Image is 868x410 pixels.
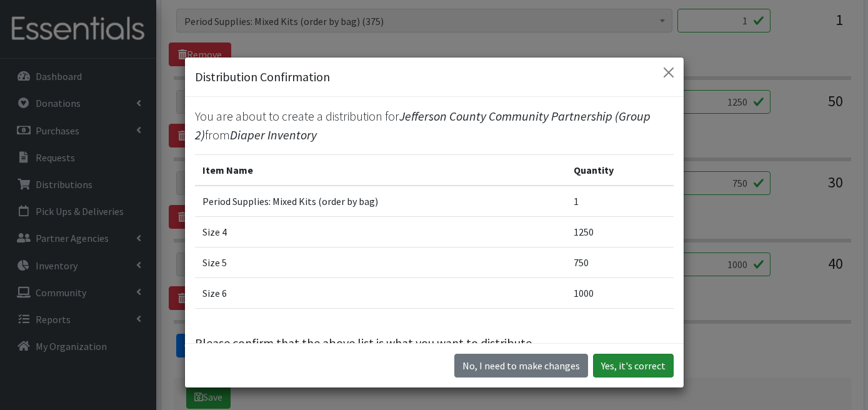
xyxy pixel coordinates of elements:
[195,334,674,352] p: Please confirm that the above list is what you want to distribute.
[195,217,566,247] td: Size 4
[195,247,566,278] td: Size 5
[566,278,674,309] td: 1000
[566,186,674,217] td: 1
[195,278,566,309] td: Size 6
[454,354,588,377] button: No I need to make changes
[566,217,674,247] td: 1250
[566,155,674,186] th: Quantity
[566,247,674,278] td: 750
[195,186,566,217] td: Period Supplies: Mixed Kits (order by bag)
[195,108,651,142] span: Jefferson County Community Partnership (Group 2)
[230,127,317,142] span: Diaper Inventory
[195,107,674,144] p: You are about to create a distribution for from
[593,354,674,377] button: Yes, it's correct
[659,62,679,82] button: Close
[195,155,566,186] th: Item Name
[195,67,330,86] h5: Distribution Confirmation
